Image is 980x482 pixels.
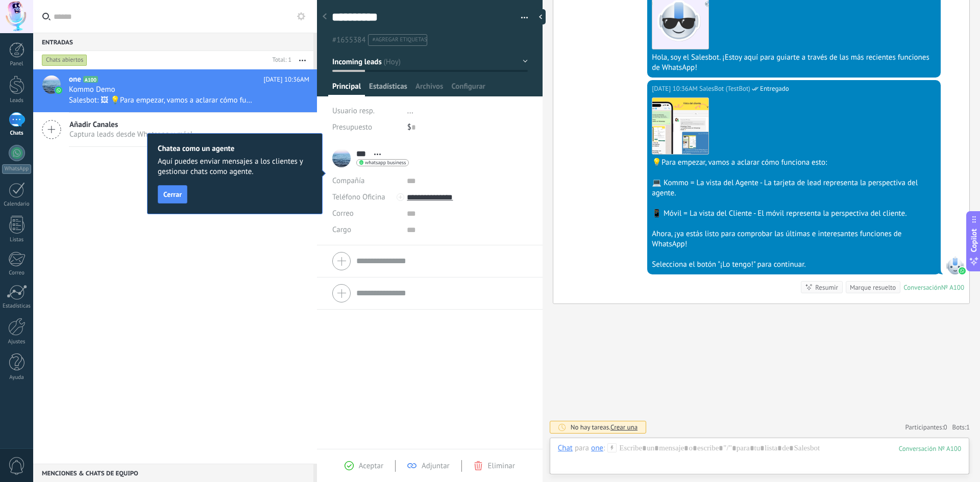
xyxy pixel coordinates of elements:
[652,229,936,249] div: Ahora, ¡ya estás listo para comprobar las últimas e interesantes funciones de WhatsApp!
[946,256,964,274] span: SalesBot
[2,374,32,381] div: Ayuda
[899,444,961,453] div: 100
[332,189,385,206] button: Teléfono Oficina
[332,35,365,45] span: #1655384
[850,283,896,292] div: Marque resuelto
[959,267,966,274] img: waba.svg
[652,53,936,73] div: Hola, soy el Salesbot. ¡Estoy aquí para guiarte a través de las más recientes funciones de WhatsApp!
[69,95,253,105] span: Salesbot: 🖼 💡Para empezar, vamos a aclarar cómo funciona esto: 💻 Kommo = La vista del Agente - La...
[2,201,32,208] div: Calendario
[332,106,375,116] span: Usuario resp.
[652,84,699,94] div: [DATE] 10:36AM
[69,85,115,95] span: Kommo Demo
[33,464,313,482] div: Menciones & Chats de equipo
[2,303,32,310] div: Estadísticas
[332,222,399,238] div: Cargo
[332,173,399,189] div: Compañía
[33,33,313,51] div: Entradas
[652,209,936,219] div: 📱 Móvil = La vista del Cliente - El móvil representa la perspectiva del cliente.
[407,106,413,116] span: ...
[966,423,970,432] span: 1
[603,443,605,453] span: :
[422,461,450,471] span: Adjuntar
[33,69,317,112] a: avataricononeA100[DATE] 10:36AMKommo DemoSalesbot: 🖼 💡Para empezar, vamos a aclarar cómo funciona...
[407,119,528,136] div: $
[163,191,182,198] span: Cerrar
[652,158,936,168] div: 💡Para empezar, vamos a aclarar cómo funciona esto:
[332,206,354,222] button: Correo
[2,164,31,174] div: WhatsApp
[2,130,32,137] div: Chats
[83,76,98,83] span: A100
[760,84,789,94] span: Entregado
[652,260,936,270] div: Selecciona el botón "¡Lo tengo!" para continuar.
[610,423,638,432] span: Crear una
[415,82,443,96] span: Archivos
[268,55,291,65] div: Total: 1
[488,461,515,471] span: Eliminar
[69,130,192,139] span: Captura leads desde Whatsapp y más!
[332,226,351,234] span: Cargo
[591,443,603,452] div: one
[42,54,87,66] div: Chats abiertos
[969,229,979,252] span: Copilot
[158,144,312,154] h2: Chatea como un agente
[944,423,947,432] span: 0
[2,270,32,276] div: Correo
[332,209,354,218] span: Correo
[815,283,838,292] div: Resumir
[332,119,400,136] div: Presupuesto
[158,157,312,177] span: Aquí puedes enviar mensajes a los clientes y gestionar chats como agente.
[652,98,708,154] img: 3ed60a44-5ff1-46e2-967e-0cf4bcd6dfa5
[291,51,313,69] button: Más
[359,461,383,471] span: Aceptar
[69,120,192,130] span: Añadir Canales
[2,339,32,345] div: Ajustes
[55,87,62,94] img: icon
[941,283,964,292] div: № A100
[69,74,81,85] span: one
[2,237,32,243] div: Listas
[575,443,589,453] span: para
[652,178,936,198] div: 💻 Kommo = La vista del Agente - La tarjeta de lead representa la perspectiva del agente.
[332,103,400,119] div: Usuario resp.
[332,82,361,96] span: Principal
[263,74,309,85] span: [DATE] 10:36AM
[2,61,32,67] div: Panel
[535,9,546,24] div: Ocultar
[451,82,485,96] span: Configurar
[158,185,187,204] button: Cerrar
[699,84,750,94] span: SalesBot (TestBot)
[905,423,947,432] a: Participantes:0
[369,82,407,96] span: Estadísticas
[2,97,32,104] div: Leads
[332,192,385,202] span: Teléfono Oficina
[372,36,427,43] span: #agregar etiquetas
[365,160,406,165] span: whatsapp business
[332,122,372,132] span: Presupuesto
[952,423,970,432] span: Bots:
[571,423,638,432] div: No hay tareas.
[903,283,941,292] div: Conversación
